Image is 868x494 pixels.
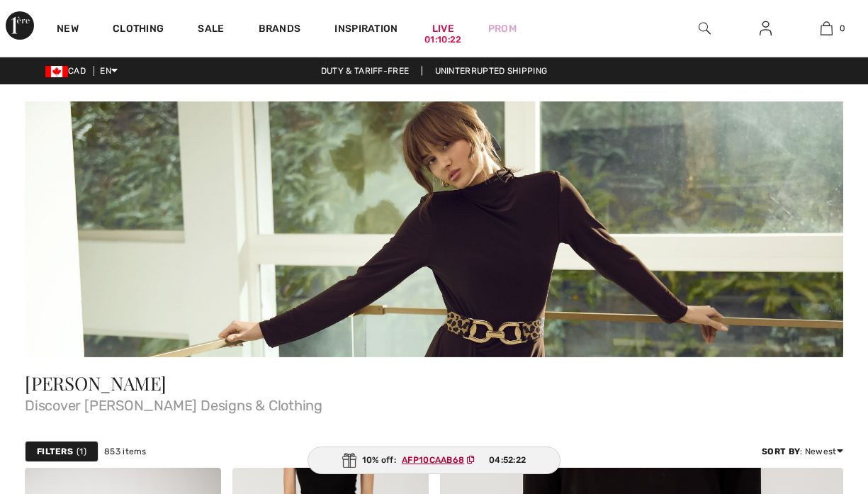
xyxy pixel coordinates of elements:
span: [PERSON_NAME] [25,371,167,395]
strong: Filters [37,445,73,458]
a: 0 [796,20,856,37]
img: My Info [760,20,772,37]
img: My Bag [821,20,833,37]
a: Sale [198,23,224,38]
img: search the website [699,20,711,37]
span: 1 [77,445,86,458]
a: Live01:10:22 [432,21,454,36]
a: Prom [488,21,517,36]
img: Gift.svg [342,453,356,468]
span: 0 [840,22,845,35]
div: 01:10:22 [424,33,461,47]
span: 853 items [104,445,147,458]
span: EN [100,66,118,76]
ins: AFP10CAAB68 [402,455,464,465]
img: 1ère Avenue [6,11,34,40]
span: 04:52:22 [489,454,526,466]
a: Clothing [113,23,164,38]
strong: Sort By [762,447,800,456]
a: New [57,23,79,38]
div: 10% off: [308,447,561,474]
span: Inspiration [334,23,398,38]
img: Canadian Dollar [45,66,68,77]
img: Frank Lyman - Canada | Shop Frank Lyman Clothing Online at 1ère Avenue [25,101,843,357]
div: : Newest [762,445,843,458]
span: CAD [45,66,91,76]
a: Sign In [748,20,783,38]
span: Discover [PERSON_NAME] Designs & Clothing [25,393,843,412]
a: Brands [259,23,301,38]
